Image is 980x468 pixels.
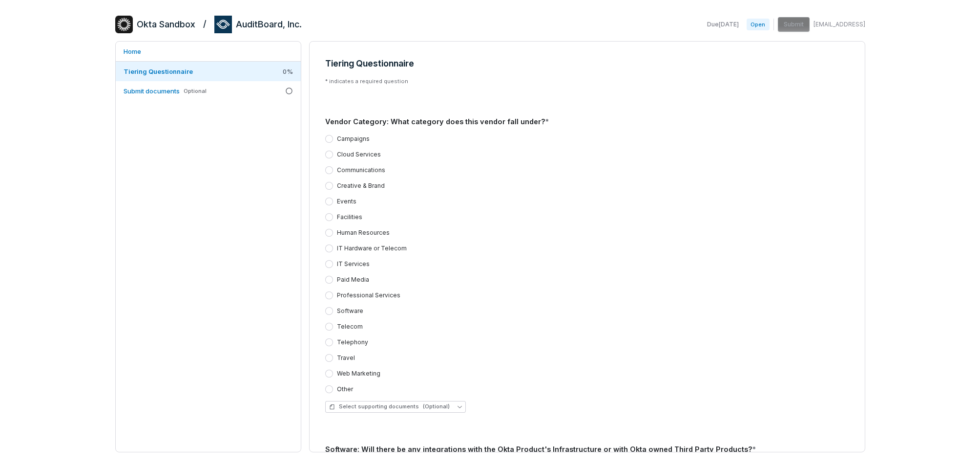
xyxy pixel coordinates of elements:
label: IT Services [337,260,370,268]
label: Software [337,307,363,315]
p: * indicates a required question [325,78,849,85]
span: 0 % [283,67,293,76]
span: Open [747,19,769,30]
span: Tiering Questionnaire [124,67,193,75]
a: Home [116,42,301,61]
h2: Okta Sandbox [137,18,195,31]
span: [EMAIL_ADDRESS] [813,21,865,28]
h2: AuditBoard, Inc. [236,18,302,31]
label: Creative & Brand [337,182,385,190]
label: Telecom [337,323,363,331]
span: Optional [184,88,207,95]
div: Vendor Category: What category does this vendor fall under? [325,116,849,127]
label: Events [337,198,356,205]
span: (Optional) [423,403,450,410]
label: Communications [337,166,385,174]
label: Campaigns [337,135,370,143]
label: Facilities [337,213,362,221]
a: Tiering Questionnaire0% [116,62,301,81]
label: Cloud Services [337,151,381,158]
label: Human Resources [337,229,390,237]
label: IT Hardware or Telecom [337,245,407,252]
label: Professional Services [337,291,400,299]
h3: Tiering Questionnaire [325,57,849,70]
div: Software: Will there be any integrations with the Okta Product's Infrastructure or with Okta owne... [325,444,849,455]
h2: / [203,16,207,30]
label: Telephony [337,338,368,346]
label: Travel [337,354,355,362]
label: Other [337,385,353,393]
label: Web Marketing [337,370,380,378]
span: Select supporting documents [329,403,450,410]
span: Due [DATE] [707,21,739,28]
label: Paid Media [337,276,369,284]
span: Submit documents [124,87,180,95]
a: Submit documentsOptional [116,81,301,101]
